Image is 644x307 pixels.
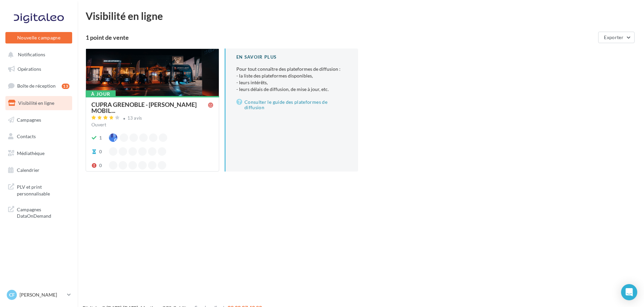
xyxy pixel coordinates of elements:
[91,122,106,127] span: Ouvert
[4,96,74,110] a: Visibilité en ligne
[91,101,208,114] span: CUPRA GRENOBLE - [PERSON_NAME] MOBIL...
[17,182,69,197] span: PLV et print personnalisable
[99,162,102,169] div: 0
[17,167,39,173] span: Calendrier
[236,66,347,93] p: Pour tout connaître des plateformes de diffusion :
[86,34,595,40] div: 1 point de vente
[99,134,102,141] div: 1
[4,79,74,93] a: Boîte de réception13
[4,146,74,160] a: Médiathèque
[236,98,347,112] a: Consulter le guide des plateformes de diffusion
[621,284,637,300] div: Open Intercom Messenger
[99,148,102,155] div: 0
[9,291,15,298] span: CF
[18,100,54,106] span: Visibilité en ligne
[5,288,72,301] a: CF [PERSON_NAME]
[86,11,636,21] div: Visibilité en ligne
[236,72,347,79] li: - la liste des plateformes disponibles,
[20,291,64,298] p: [PERSON_NAME]
[4,129,74,144] a: Contacts
[598,32,635,43] button: Exporter
[18,66,41,72] span: Opérations
[17,150,45,156] span: Médiathèque
[18,52,45,58] span: Notifications
[17,83,56,89] span: Boîte de réception
[127,116,142,120] div: 13 avis
[4,163,74,177] a: Calendrier
[604,34,623,40] span: Exporter
[236,86,347,93] li: - leurs délais de diffusion, de mise à jour, etc.
[5,32,72,43] button: Nouvelle campagne
[86,90,116,98] div: À jour
[4,180,74,199] a: PLV et print personnalisable
[4,62,74,76] a: Opérations
[236,79,347,86] li: - leurs intérêts,
[91,115,213,123] a: 13 avis
[236,54,347,60] div: En savoir plus
[17,117,41,122] span: Campagnes
[4,202,74,222] a: Campagnes DataOnDemand
[62,84,69,89] div: 13
[17,205,69,219] span: Campagnes DataOnDemand
[4,113,74,127] a: Campagnes
[17,133,36,139] span: Contacts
